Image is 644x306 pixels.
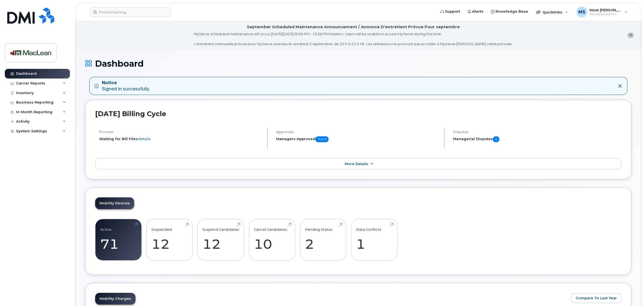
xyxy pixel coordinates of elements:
[276,136,439,142] h5: Managers Approved
[254,222,290,258] a: Cancel Candidates 10
[194,31,513,47] div: MyServe scheduled maintenance will occur [DATE][DATE] 8:00 PM - 10:00 PM Eastern. Users will be u...
[356,222,392,258] a: Data Conflicts 1
[138,137,151,141] a: details
[276,130,439,134] h4: Approvals
[305,222,341,258] a: Pending Status 2
[345,162,368,166] span: More Details
[576,296,617,301] span: Compare To Last Year
[95,197,134,209] a: Mobility Devices
[315,136,329,142] span: 0 of 0
[571,293,621,303] button: Compare To Last Year
[453,136,621,142] h5: Managerial Disputes
[627,33,634,38] button: close notification
[85,59,631,68] h1: Dashboard
[202,222,239,258] a: Suspend Candidates 12
[493,136,499,142] span: 0
[247,24,460,30] div: September Scheduled Maintenance Announcement / Annonce D'entretient Prévue Pour septembre
[95,110,621,118] h2: [DATE] Billing Cycle
[102,80,150,86] strong: Notice
[99,136,262,141] li: Waiting for Bill Files
[99,130,262,134] h4: Process
[102,80,150,92] div: Signed in successfully.
[151,222,188,258] a: Suspended 12
[95,293,136,305] a: Mobility Charges
[453,130,621,134] h4: Disputes
[100,222,137,258] a: Active 71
